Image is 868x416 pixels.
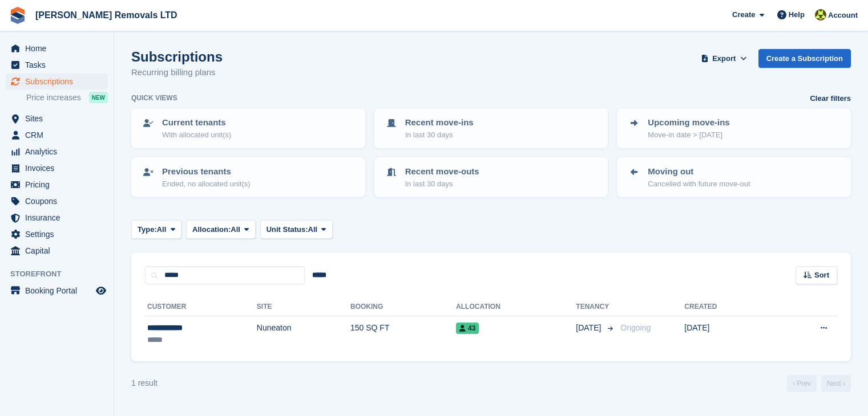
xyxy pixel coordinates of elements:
[260,220,333,239] button: Unit Status: All
[145,298,257,316] th: Customer
[131,220,181,239] button: Type: All
[186,220,256,239] button: Allocation: All
[576,322,603,334] span: [DATE]
[821,375,851,392] a: Next
[814,270,829,281] span: Sort
[787,375,817,392] a: Previous
[810,93,851,104] a: Clear filters
[6,226,108,242] a: menu
[785,375,853,392] nav: Page
[308,224,318,235] span: All
[162,178,251,190] p: Ended, no allocated unit(s)
[815,9,826,21] img: Sean Glenn
[576,298,616,316] th: Tenancy
[162,129,231,141] p: With allocated unit(s)
[6,243,108,259] a: menu
[456,298,576,316] th: Allocation
[828,10,858,21] span: Account
[6,283,108,299] a: menu
[162,116,231,129] p: Current tenants
[25,243,94,259] span: Capital
[138,224,157,235] span: Type:
[732,9,755,21] span: Create
[699,49,749,68] button: Export
[131,66,223,79] p: Recurring billing plans
[26,92,81,103] span: Price increases
[25,127,94,143] span: CRM
[648,178,750,190] p: Cancelled with future move-out
[684,316,772,352] td: [DATE]
[25,210,94,226] span: Insurance
[712,53,736,64] span: Export
[89,92,108,103] div: NEW
[405,116,474,129] p: Recent move-ins
[6,177,108,193] a: menu
[31,6,182,25] a: [PERSON_NAME] Removals LTD
[132,109,364,147] a: Current tenants With allocated unit(s)
[6,210,108,226] a: menu
[6,74,108,89] a: menu
[6,57,108,73] a: menu
[26,91,108,104] a: Price increases NEW
[25,283,94,299] span: Booking Portal
[267,224,308,235] span: Unit Status:
[758,49,851,68] a: Create a Subscription
[157,224,167,235] span: All
[6,127,108,143] a: menu
[25,160,94,176] span: Invoices
[25,57,94,73] span: Tasks
[257,298,350,316] th: Site
[192,224,231,235] span: Allocation:
[6,111,108,127] a: menu
[25,226,94,242] span: Settings
[6,160,108,176] a: menu
[131,49,223,64] h1: Subscriptions
[25,111,94,127] span: Sites
[131,93,177,103] h6: Quick views
[6,193,108,209] a: menu
[648,116,729,129] p: Upcoming move-ins
[350,298,456,316] th: Booking
[376,158,607,196] a: Recent move-outs In last 30 days
[620,323,651,332] span: Ongoing
[25,40,94,56] span: Home
[10,268,114,280] span: Storefront
[94,284,108,297] a: Preview store
[350,316,456,352] td: 150 SQ FT
[618,158,850,196] a: Moving out Cancelled with future move-out
[231,224,240,235] span: All
[405,178,479,190] p: In last 30 days
[257,316,350,352] td: Nuneaton
[25,177,94,193] span: Pricing
[6,144,108,160] a: menu
[405,129,474,141] p: In last 30 days
[618,109,850,147] a: Upcoming move-ins Move-in date > [DATE]
[789,9,805,21] span: Help
[131,377,158,389] div: 1 result
[456,323,479,334] span: 43
[25,193,94,209] span: Coupons
[684,298,772,316] th: Created
[648,129,729,141] p: Move-in date > [DATE]
[9,7,26,24] img: stora-icon-8386f47178a22dfd0bd8f6a31ec36ba5ce8667c1dd55bd0f319d3a0aa187defe.svg
[25,144,94,160] span: Analytics
[162,165,251,178] p: Previous tenants
[376,109,607,147] a: Recent move-ins In last 30 days
[648,165,750,178] p: Moving out
[6,40,108,56] a: menu
[25,74,94,89] span: Subscriptions
[405,165,479,178] p: Recent move-outs
[132,158,364,196] a: Previous tenants Ended, no allocated unit(s)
